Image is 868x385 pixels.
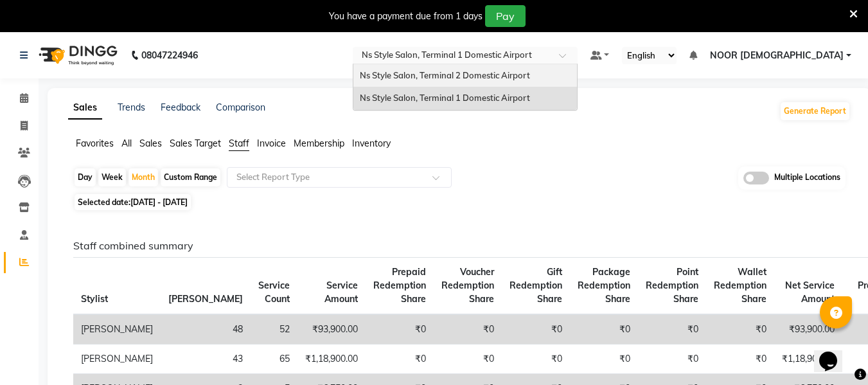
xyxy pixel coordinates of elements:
[373,266,426,305] span: Prepaid Redemption Share
[161,168,220,186] div: Custom Range
[73,314,161,345] td: [PERSON_NAME]
[258,280,290,305] span: Service Count
[161,345,251,374] td: 43
[360,93,530,103] span: Ns Style Salon, Terminal 1 Domestic Airport
[324,280,358,305] span: Service Amount
[814,334,855,372] iframe: chat widget
[81,293,108,305] span: Stylist
[75,194,191,210] span: Selected date:
[229,138,249,149] span: Staff
[774,345,842,374] td: ₹1,18,900.00
[366,314,434,345] td: ₹0
[121,138,132,149] span: All
[75,168,96,186] div: Day
[353,64,578,111] ng-dropdown-panel: Options list
[297,314,366,345] td: ₹93,900.00
[714,266,766,305] span: Wallet Redemption Share
[294,138,344,149] span: Membership
[141,37,198,73] b: 08047224946
[168,293,243,305] span: [PERSON_NAME]
[509,266,562,305] span: Gift Redemption Share
[170,138,221,149] span: Sales Target
[257,138,286,149] span: Invoice
[570,345,638,374] td: ₹0
[646,266,698,305] span: Point Redemption Share
[128,168,158,186] div: Month
[251,345,297,374] td: 65
[73,240,840,252] h6: Staff combined summary
[366,345,434,374] td: ₹0
[774,314,842,345] td: ₹93,900.00
[251,314,297,345] td: 52
[706,345,774,374] td: ₹0
[578,266,630,305] span: Package Redemption Share
[360,70,530,80] span: Ns Style Salon, Terminal 2 Domestic Airport
[329,10,483,23] div: You have a payment due from 1 days
[638,314,706,345] td: ₹0
[161,314,251,345] td: 48
[441,266,494,305] span: Voucher Redemption Share
[352,138,391,149] span: Inventory
[434,345,502,374] td: ₹0
[570,314,638,345] td: ₹0
[161,102,200,113] a: Feedback
[73,345,161,374] td: [PERSON_NAME]
[502,345,570,374] td: ₹0
[774,172,840,184] span: Multiple Locations
[781,102,849,120] button: Generate Report
[710,49,844,62] span: NOOR [DEMOGRAPHIC_DATA]
[33,37,121,73] img: logo
[485,5,526,27] button: Pay
[434,314,502,345] td: ₹0
[76,138,114,149] span: Favorites
[297,345,366,374] td: ₹1,18,900.00
[706,314,774,345] td: ₹0
[139,138,162,149] span: Sales
[68,96,102,120] a: Sales
[130,197,188,207] span: [DATE] - [DATE]
[216,102,265,113] a: Comparison
[502,314,570,345] td: ₹0
[118,102,145,113] a: Trends
[98,168,126,186] div: Week
[638,345,706,374] td: ₹0
[785,280,835,305] span: Net Service Amount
